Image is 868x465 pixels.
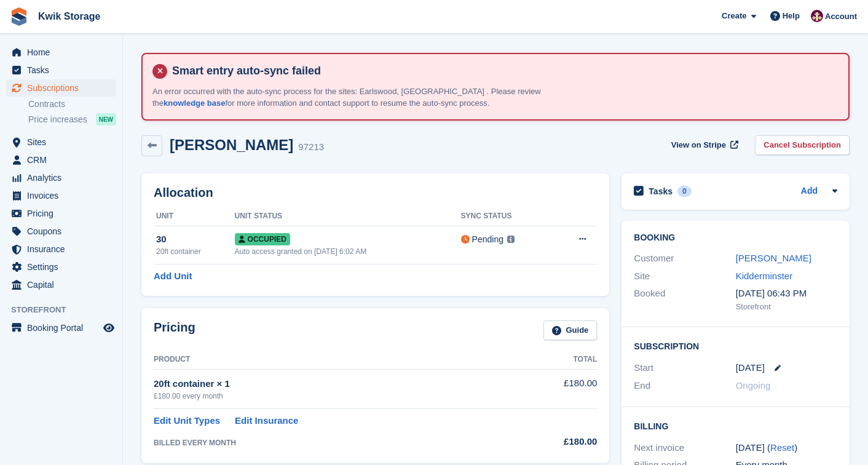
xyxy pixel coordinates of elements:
[634,379,735,393] div: End
[461,207,553,226] th: Sync Status
[27,187,101,204] span: Invoices
[6,205,116,222] a: menu
[634,233,837,243] h2: Booking
[27,133,101,151] span: Sites
[634,269,735,284] div: Site
[634,252,735,266] div: Customer
[634,419,837,432] h2: Billing
[770,442,794,453] a: Reset
[27,169,101,186] span: Analytics
[736,271,793,281] a: Kidderminster
[154,186,597,200] h2: Allocation
[235,233,290,245] span: Occupied
[152,85,583,109] p: An error occurred with the auto-sync process for the sites: Earlswood, [GEOGRAPHIC_DATA] . Please...
[736,301,837,313] div: Storefront
[154,320,195,341] h2: Pricing
[6,319,116,336] a: menu
[235,246,461,257] div: Auto access granted on [DATE] 6:02 AM
[755,135,850,156] a: Cancel Subscription
[666,135,741,156] a: View on Stripe
[736,441,837,455] div: [DATE] ( )
[156,232,235,247] div: 30
[634,287,735,312] div: Booked
[27,276,101,293] span: Capital
[170,137,293,153] h2: [PERSON_NAME]
[6,258,116,276] a: menu
[543,320,598,341] a: Guide
[27,62,101,79] span: Tasks
[154,350,514,370] th: Product
[27,205,101,222] span: Pricing
[27,258,101,276] span: Settings
[167,64,838,78] h4: Smart entry auto-sync failed
[27,44,101,61] span: Home
[472,233,503,246] div: Pending
[736,380,771,391] span: Ongoing
[6,187,116,204] a: menu
[811,10,823,22] img: ellie tragonette
[33,6,105,26] a: Kwik Storage
[514,370,597,408] td: £180.00
[154,391,514,402] div: £180.00 every month
[28,98,116,110] a: Contracts
[6,79,116,97] a: menu
[671,139,726,151] span: View on Stripe
[235,414,298,428] a: Edit Insurance
[649,186,673,197] h2: Tasks
[11,304,122,316] span: Storefront
[677,186,692,197] div: 0
[722,10,746,22] span: Create
[736,253,811,263] a: [PERSON_NAME]
[6,44,116,61] a: menu
[507,236,515,243] img: icon-info-grey-7440780725fd019a000dd9b08b2336e03edf1995a4989e88bcd33f0948082b44.svg
[6,62,116,79] a: menu
[6,169,116,186] a: menu
[28,114,87,125] span: Price increases
[298,140,324,154] div: 97213
[235,207,461,226] th: Unit Status
[27,223,101,240] span: Coupons
[27,319,101,336] span: Booking Portal
[6,133,116,151] a: menu
[634,340,837,352] h2: Subscription
[10,7,28,26] img: stora-icon-8386f47178a22dfd0bd8f6a31ec36ba5ce8667c1dd55bd0f319d3a0aa187defe.svg
[27,151,101,169] span: CRM
[154,437,514,448] div: BILLED EVERY MONTH
[783,10,800,22] span: Help
[28,113,116,126] a: Price increases NEW
[27,79,101,97] span: Subscriptions
[6,240,116,258] a: menu
[634,361,735,375] div: Start
[634,441,735,455] div: Next invoice
[6,151,116,169] a: menu
[96,113,116,125] div: NEW
[514,435,597,449] div: £180.00
[154,269,192,284] a: Add Unit
[825,10,857,23] span: Account
[736,287,837,301] div: [DATE] 06:43 PM
[164,98,225,108] a: knowledge base
[6,223,116,240] a: menu
[154,377,514,391] div: 20ft container × 1
[27,240,101,258] span: Insurance
[156,246,235,257] div: 20ft container
[736,361,765,375] time: 2025-08-07 23:00:00 UTC
[154,207,235,226] th: Unit
[154,414,220,428] a: Edit Unit Types
[801,185,818,199] a: Add
[101,320,116,335] a: Preview store
[6,276,116,293] a: menu
[514,350,597,370] th: Total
